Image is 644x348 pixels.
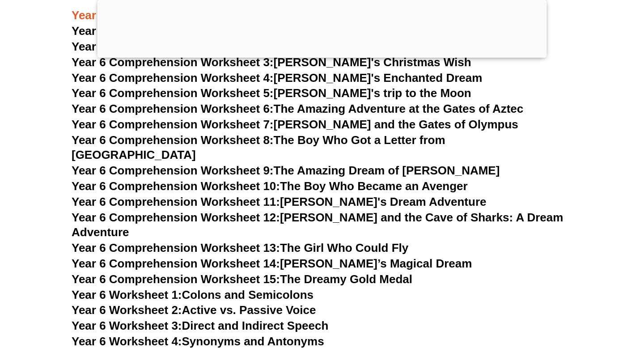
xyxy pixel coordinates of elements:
[72,179,468,193] a: Year 6 Comprehension Worksheet 10:The Boy Who Became an Avenger
[72,335,182,348] span: Year 6 Worksheet 4:
[491,247,644,348] iframe: Chat Widget
[72,319,182,332] span: Year 6 Worksheet 3:
[72,288,314,301] a: Year 6 Worksheet 1:Colons and Semicolons
[72,118,274,131] span: Year 6 Comprehension Worksheet 7:
[72,179,280,193] span: Year 6 Comprehension Worksheet 10:
[72,164,274,177] span: Year 6 Comprehension Worksheet 9:
[72,195,486,208] a: Year 6 Comprehension Worksheet 11:[PERSON_NAME]'s Dream Adventure
[72,24,469,38] a: Year 6 Comprehension Worksheet 1: A Magical Journey to the Pyramids
[72,55,274,69] span: Year 6 Comprehension Worksheet 3:
[72,102,274,115] span: Year 6 Comprehension Worksheet 6:
[72,40,274,53] span: Year 6 Comprehension Worksheet 2:
[72,272,412,286] a: Year 6 Comprehension Worksheet 15:The Dreamy Gold Medal
[72,319,328,332] a: Year 6 Worksheet 3:Direct and Indirect Speech
[72,257,280,270] span: Year 6 Comprehension Worksheet 14:
[72,71,274,85] span: Year 6 Comprehension Worksheet 4:
[72,211,563,239] a: Year 6 Comprehension Worksheet 12:[PERSON_NAME] and the Cave of Sharks: A Dream Adventure
[72,55,471,69] a: Year 6 Comprehension Worksheet 3:[PERSON_NAME]'s Christmas Wish
[72,86,471,100] a: Year 6 Comprehension Worksheet 5:[PERSON_NAME]'s trip to the Moon
[72,303,182,317] span: Year 6 Worksheet 2:
[72,288,182,301] span: Year 6 Worksheet 1:
[72,102,523,115] a: Year 6 Comprehension Worksheet 6:The Amazing Adventure at the Gates of Aztec
[72,133,445,162] a: Year 6 Comprehension Worksheet 8:The Boy Who Got a Letter from [GEOGRAPHIC_DATA]
[72,164,500,177] a: Year 6 Comprehension Worksheet 9:The Amazing Dream of [PERSON_NAME]
[72,241,280,255] span: Year 6 Comprehension Worksheet 13:
[72,133,274,147] span: Year 6 Comprehension Worksheet 8:
[72,303,316,317] a: Year 6 Worksheet 2:Active vs. Passive Voice
[72,118,518,131] a: Year 6 Comprehension Worksheet 7:[PERSON_NAME] and the Gates of Olympus
[72,241,408,255] a: Year 6 Comprehension Worksheet 13:The Girl Who Could Fly
[72,40,476,53] a: Year 6 Comprehension Worksheet 2:[PERSON_NAME]'s Shark Adventure
[72,86,274,100] span: Year 6 Comprehension Worksheet 5:
[72,257,472,270] a: Year 6 Comprehension Worksheet 14:[PERSON_NAME]’s Magical Dream
[72,195,280,208] span: Year 6 Comprehension Worksheet 11:
[72,272,280,286] span: Year 6 Comprehension Worksheet 15:
[72,211,280,224] span: Year 6 Comprehension Worksheet 12:
[72,71,482,85] a: Year 6 Comprehension Worksheet 4:[PERSON_NAME]'s Enchanted Dream
[72,335,324,348] a: Year 6 Worksheet 4:Synonyms and Antonyms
